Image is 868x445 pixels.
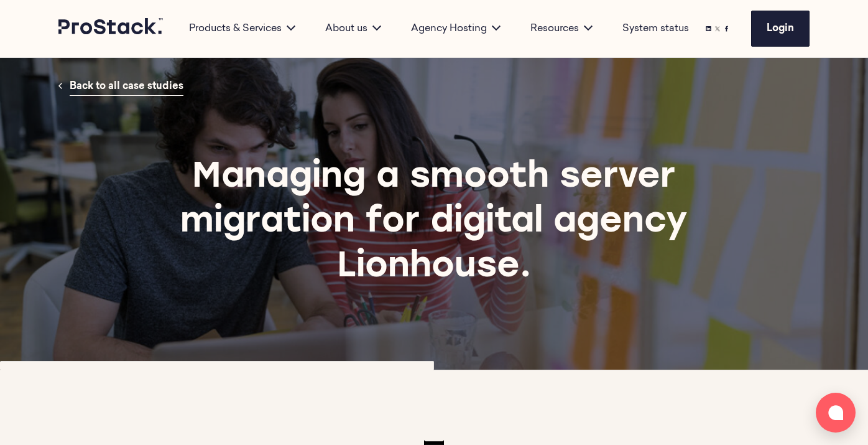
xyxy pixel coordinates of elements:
a: System status [622,21,689,36]
div: Products & Services [174,21,310,36]
h1: Managing a smooth server migration for digital agency Lionhouse. [134,156,734,290]
span: Login [767,24,794,34]
div: Agency Hosting [396,21,515,36]
div: Resources [515,21,607,36]
div: About us [310,21,396,36]
a: Prostack logo [58,18,164,39]
button: Open chat window [816,393,856,433]
a: Back to all case studies [70,78,183,96]
a: Login [751,11,810,47]
span: Back to all case studies [70,82,183,91]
